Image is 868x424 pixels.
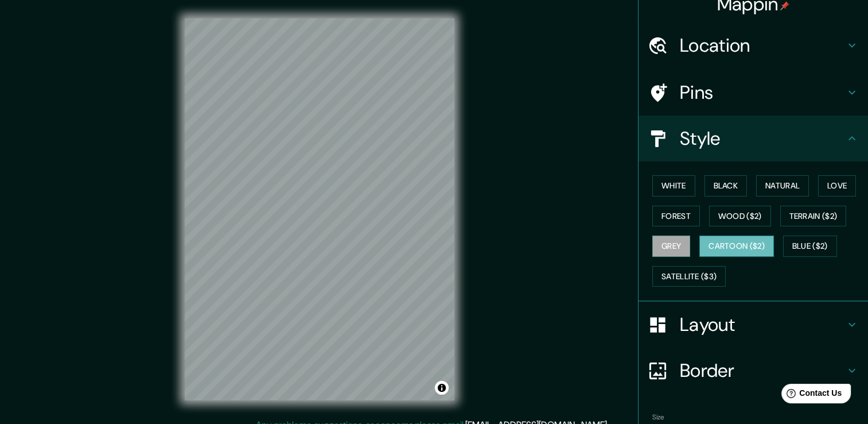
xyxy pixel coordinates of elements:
[818,175,856,196] button: Love
[780,206,847,227] button: Terrain ($2)
[652,206,700,227] button: Forest
[783,236,837,257] button: Blue ($2)
[652,413,664,422] label: Size
[780,1,789,10] img: pin-icon.png
[704,175,748,196] button: Black
[639,115,868,161] div: Style
[639,22,868,68] div: Location
[652,175,695,196] button: White
[680,127,845,150] h4: Style
[652,236,690,257] button: Grey
[709,206,771,227] button: Wood ($2)
[680,313,845,336] h4: Layout
[680,81,845,104] h4: Pins
[185,18,454,400] canvas: Map
[699,236,774,257] button: Cartoon ($2)
[639,70,868,115] div: Pins
[766,379,855,411] iframe: Help widget launcher
[680,359,845,382] h4: Border
[435,381,449,395] button: Toggle attribution
[756,175,809,196] button: Natural
[680,34,845,57] h4: Location
[652,266,726,287] button: Satellite ($3)
[639,302,868,348] div: Layout
[639,348,868,394] div: Border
